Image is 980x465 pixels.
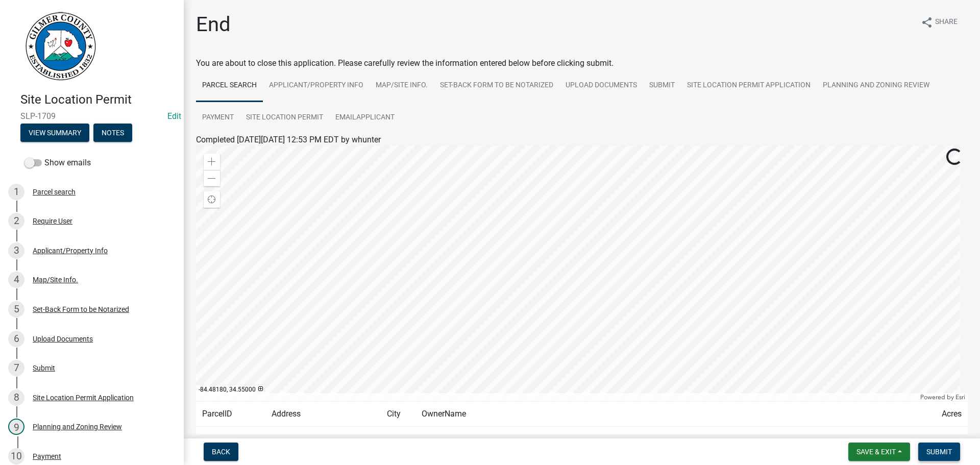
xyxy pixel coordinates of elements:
button: Notes [93,124,132,142]
img: Gilmer County, Georgia [20,11,97,82]
a: Upload Documents [559,69,643,102]
a: Esri [955,394,965,401]
div: 9 [8,419,24,435]
div: Parcel search [33,188,76,195]
span: SLP-1709 [20,111,163,121]
div: Require User [33,217,72,225]
div: 2 [8,213,24,229]
a: Edit [167,111,181,121]
a: Applicant/Property Info [263,69,370,102]
button: Submit [918,443,960,461]
span: Back [212,448,230,456]
span: Submit [926,448,952,456]
div: 6 [8,331,24,347]
wm-modal-confirm: Summary [20,129,89,137]
a: Parcel search [196,69,263,102]
button: Back [204,443,238,461]
div: Submit [33,364,55,372]
td: ParcelID [196,402,265,427]
h1: End [196,12,231,37]
button: View Summary [20,124,89,142]
div: Zoom in [204,154,220,170]
a: Planning and Zoning Review [817,69,936,102]
div: Site Location Permit Application [33,394,134,401]
a: Payment [196,102,240,134]
td: Address [265,402,381,427]
td: 3127 006A [196,427,265,452]
div: 1 [8,184,24,200]
div: Payment [33,453,61,460]
wm-modal-confirm: Notes [93,129,132,137]
div: 3 [8,242,24,259]
a: Map/Site Info. [370,69,434,102]
div: 5 [8,301,24,317]
span: Completed [DATE][DATE] 12:53 PM EDT by whunter [196,135,381,144]
td: OwnerName [415,402,924,427]
a: Set-Back Form to be Notarized [434,69,559,102]
td: Acres [924,402,968,427]
label: Show emails [24,157,91,169]
a: Site Location Permit Application [681,69,817,102]
div: Planning and Zoning Review [33,423,122,430]
h4: Site Location Permit [20,92,176,107]
td: City [381,402,416,427]
div: Map/Site Info. [33,276,78,283]
a: Submit [643,69,681,102]
td: 5.900 [924,427,968,452]
div: 7 [8,360,24,376]
div: Find my location [204,191,220,208]
div: 10 [8,448,24,464]
div: Upload Documents [33,335,93,342]
span: Share [935,16,958,29]
div: Set-Back Form to be Notarized [33,306,129,313]
div: 8 [8,389,24,406]
div: Zoom out [204,170,220,186]
div: 4 [8,272,24,288]
span: Save & Exit [856,448,896,456]
wm-modal-confirm: Edit Application Number [167,111,181,121]
button: Save & Exit [848,443,910,461]
i: share [921,16,933,29]
div: Applicant/Property Info [33,247,108,254]
td: [STREET_ADDRESS] [265,427,381,452]
a: EmailApplicant [329,102,401,134]
td: [PERSON_NAME] & [PERSON_NAME] LIVING TRUST | [PERSON_NAME] & [PERSON_NAME] TRUSTEES [415,427,924,452]
div: Powered by [918,393,968,401]
button: shareShare [913,12,966,32]
a: Site Location Permit [240,102,329,134]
